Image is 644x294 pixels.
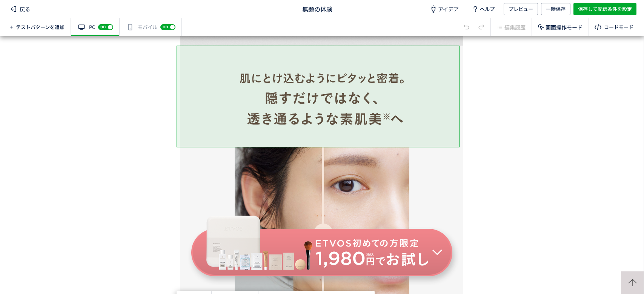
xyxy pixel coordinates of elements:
[235,111,409,282] img: 左側の写真
[100,24,106,29] span: on
[504,23,526,31] span: 編集履歴
[509,3,533,15] span: プレビュー
[438,5,459,13] span: アイデア
[573,3,636,15] button: 保存して配信条件を設定
[465,3,501,15] a: ヘルプ
[546,23,583,31] span: 画面操作モード
[504,3,538,15] button: プレビュー
[546,3,566,15] span: 一時保存
[480,3,495,15] span: ヘルプ
[8,3,33,15] span: 戻る
[604,24,633,31] div: コードモード
[302,5,332,13] span: 無題の体験
[180,9,463,111] img: 肌にとけ込むようにピタッと密着。隠すだけではなく、透き通るような素肌美※へ
[541,3,570,15] button: 一時保存
[163,24,168,29] span: on
[578,3,632,15] span: 保存して配信条件を設定
[180,176,463,258] img: ETVOS初めての方限定 1,980円 税込 でお試し
[16,24,65,31] span: テストパターンを追加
